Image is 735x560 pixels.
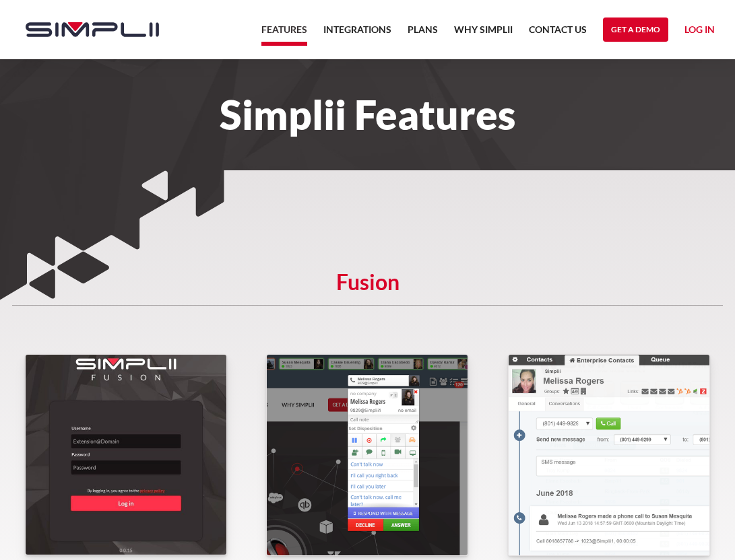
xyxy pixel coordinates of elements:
[12,275,723,306] h5: Fusion
[323,22,391,46] a: Integrations
[603,17,668,42] a: Get a Demo
[12,100,723,129] h1: Simplii Features
[684,22,715,42] a: Log in
[26,22,159,37] img: Simplii
[454,22,513,46] a: Why Simplii
[529,22,587,46] a: Contact US
[408,22,438,46] a: Plans
[261,22,307,46] a: Features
